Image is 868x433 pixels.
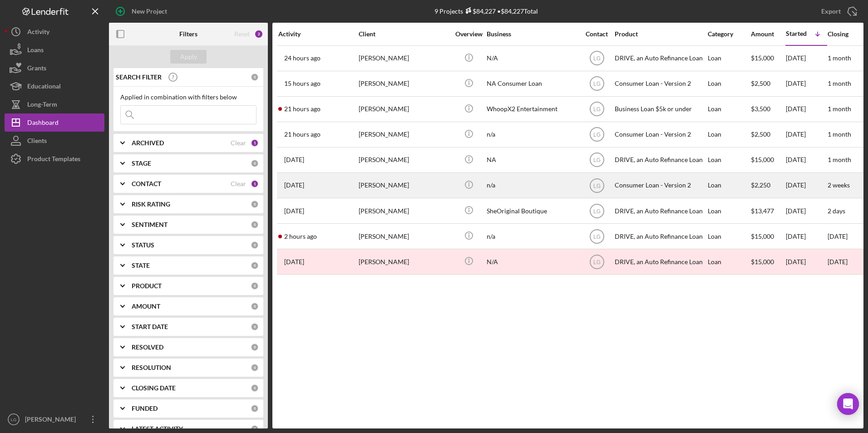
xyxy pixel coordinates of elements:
[487,72,577,96] div: NA Consumer Loan
[359,224,449,248] div: [PERSON_NAME]
[786,173,827,197] div: [DATE]
[251,261,259,270] div: 0
[284,131,321,138] time: 2025-09-09 17:19
[786,46,827,70] div: [DATE]
[786,148,827,172] div: [DATE]
[27,150,80,170] div: Product Templates
[708,224,750,248] div: Loan
[251,200,259,208] div: 0
[251,384,259,392] div: 0
[487,97,577,121] div: WhoopX2 Entertainment
[751,207,774,215] span: $13,477
[5,95,104,113] button: Long-Term
[284,156,304,163] time: 2025-09-03 21:25
[751,130,770,138] span: $2,500
[708,173,750,197] div: Loan
[120,93,256,101] div: Applied in combination with filters below
[27,95,57,116] div: Long-Term
[132,282,162,290] b: PRODUCT
[234,30,250,38] div: Reset
[487,173,577,197] div: n/a
[132,160,151,167] b: STAGE
[5,410,104,428] button: LG[PERSON_NAME]
[593,55,600,62] text: LG
[132,344,163,351] b: RESOLVED
[254,30,263,39] div: 2
[251,159,259,167] div: 0
[132,221,168,228] b: SENTIMENT
[828,105,851,113] time: 1 month
[132,364,171,371] b: RESOLUTION
[284,233,317,240] time: 2025-09-10 12:33
[786,224,827,248] div: [DATE]
[615,123,705,147] div: Consumer Loan - Version 2
[251,73,259,81] div: 0
[751,79,770,87] span: $2,500
[11,417,17,422] text: LG
[786,123,827,147] div: [DATE]
[821,2,841,20] div: Export
[251,323,259,331] div: 0
[786,30,807,37] div: Started
[593,157,600,163] text: LG
[615,72,705,96] div: Consumer Loan - Version 2
[359,46,449,70] div: [PERSON_NAME]
[828,54,851,62] time: 1 month
[5,113,104,132] a: Dashboard
[452,30,486,38] div: Overview
[23,410,82,431] div: [PERSON_NAME]
[170,50,207,64] button: Apply
[751,54,774,62] span: $15,000
[132,139,164,147] b: ARCHIVED
[751,30,785,38] div: Amount
[487,46,577,70] div: N/A
[5,41,104,59] button: Loans
[27,132,47,152] div: Clients
[359,199,449,223] div: [PERSON_NAME]
[5,150,104,168] button: Product Templates
[5,23,104,41] button: Activity
[580,30,614,38] div: Contact
[786,199,827,223] div: [DATE]
[708,123,750,147] div: Loan
[615,148,705,172] div: DRIVE, an Auto Refinance Loan
[786,250,827,274] div: [DATE]
[284,80,321,87] time: 2025-09-09 23:41
[837,393,859,415] div: Open Intercom Messenger
[180,50,197,64] div: Apply
[251,425,259,433] div: 0
[251,364,259,372] div: 0
[251,139,259,147] div: 1
[615,224,705,248] div: DRIVE, an Auto Refinance Loan
[132,2,167,20] div: New Project
[615,46,705,70] div: DRIVE, an Auto Refinance Loan
[615,97,705,121] div: Business Loan $5k or under
[251,343,259,351] div: 0
[487,123,577,147] div: n/a
[708,72,750,96] div: Loan
[359,123,449,147] div: [PERSON_NAME]
[109,2,176,20] button: New Project
[828,232,848,240] time: [DATE]
[231,139,246,147] div: Clear
[593,106,600,113] text: LG
[284,207,304,215] time: 2025-07-29 19:38
[751,232,774,240] span: $15,000
[615,199,705,223] div: DRIVE, an Auto Refinance Loan
[27,59,46,79] div: Grants
[615,250,705,274] div: DRIVE, an Auto Refinance Loan
[615,30,705,38] div: Product
[132,262,150,269] b: STATE
[751,181,770,189] span: $2,250
[751,105,770,113] span: $3,500
[5,77,104,95] button: Educational
[132,323,168,330] b: START DATE
[27,41,44,61] div: Loans
[5,132,104,150] button: Clients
